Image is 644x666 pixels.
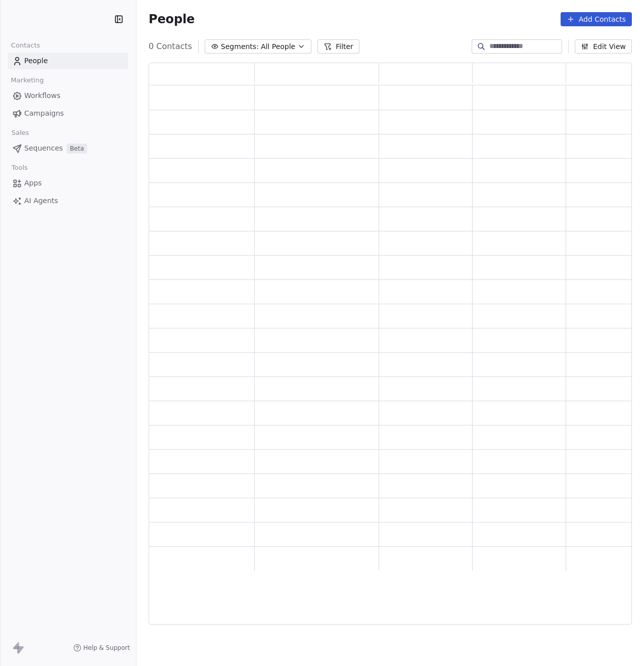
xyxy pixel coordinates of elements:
span: Workflows [24,90,61,101]
span: Apps [24,178,42,188]
a: Apps [8,175,128,192]
span: Tools [7,160,32,175]
span: AI Agents [24,196,58,206]
a: AI Agents [8,193,128,209]
span: Beta [67,144,87,154]
span: All People [261,41,295,52]
span: Marketing [7,73,48,88]
a: Help & Support [73,644,130,652]
span: Segments: [221,41,259,52]
span: Campaigns [24,108,64,119]
a: Campaigns [8,105,128,122]
a: SequencesBeta [8,140,128,157]
a: Workflows [8,87,128,104]
span: People [149,12,195,27]
button: Add Contacts [561,12,632,26]
span: 0 Contacts [149,40,192,53]
a: People [8,53,128,69]
span: Sequences [24,143,63,154]
span: Help & Support [83,644,130,652]
span: Sales [7,125,33,140]
span: People [24,56,48,66]
button: Filter [317,39,359,54]
button: Edit View [575,39,632,54]
span: Contacts [7,38,44,53]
